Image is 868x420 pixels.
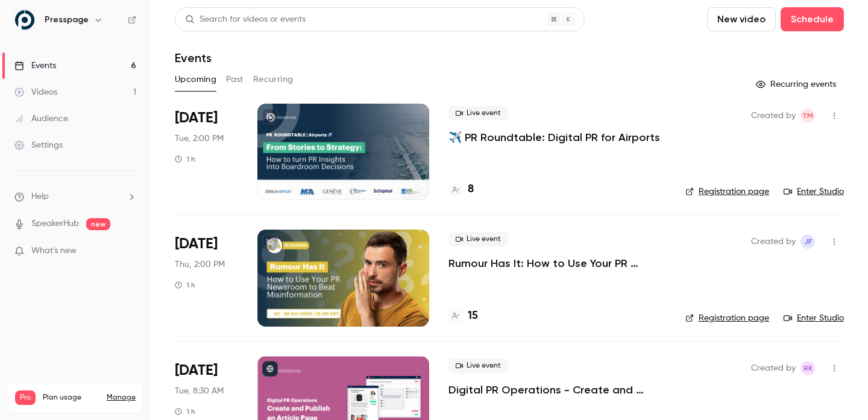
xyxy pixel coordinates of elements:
[175,108,218,128] span: [DATE]
[31,218,79,230] a: SpeakerHub
[800,361,815,375] span: Robin Kleine
[175,407,195,416] div: 1 h
[226,70,244,89] button: Past
[751,108,796,123] span: Created by
[784,312,844,324] a: Enter Studio
[750,75,844,94] button: Recurring events
[468,181,474,198] h4: 8
[175,70,216,89] button: Upcoming
[14,139,63,151] div: Settings
[175,259,225,271] span: Thu, 2:00 PM
[804,361,813,375] span: RK
[448,383,666,397] a: Digital PR Operations - Create and Publish an Article Page
[175,230,238,326] div: Oct 30 Thu, 3:00 PM (Europe/Amsterdam)
[175,234,218,254] span: [DATE]
[802,108,813,123] span: TM
[31,190,49,203] span: Help
[751,361,796,375] span: Created by
[448,256,666,271] a: Rumour Has It: How to Use Your PR Newsroom to Beat Misinformation
[448,181,474,198] a: 8
[707,7,776,31] button: New video
[175,154,195,164] div: 1 h
[175,280,195,290] div: 1 h
[86,218,110,230] span: new
[43,393,99,403] span: Plan usage
[175,133,224,145] span: Tue, 2:00 PM
[122,246,136,257] iframe: Noticeable Trigger
[751,234,796,249] span: Created by
[14,60,56,72] div: Events
[781,7,844,31] button: Schedule
[685,312,769,324] a: Registration page
[175,361,218,380] span: [DATE]
[14,113,68,125] div: Audience
[107,393,136,403] a: Manage
[685,186,769,198] a: Registration page
[448,308,478,324] a: 15
[448,359,508,373] span: Live event
[15,390,36,405] span: Pro
[468,308,478,324] h4: 15
[448,106,508,121] span: Live event
[253,70,294,89] button: Recurring
[14,190,136,203] li: help-dropdown-opener
[175,104,238,200] div: Oct 21 Tue, 3:00 PM (Europe/Amsterdam)
[800,234,815,249] span: Jesse Finn-Brown
[448,232,508,246] span: Live event
[15,10,34,30] img: Presspage
[175,385,224,397] span: Tue, 8:30 AM
[45,14,89,26] h6: Presspage
[175,51,212,65] h1: Events
[448,130,660,145] a: ✈️ PR Roundtable: Digital PR for Airports
[14,86,57,98] div: Videos
[800,108,815,123] span: Teis Meijer
[784,186,844,198] a: Enter Studio
[31,245,77,257] span: What's new
[804,234,812,249] span: JF
[185,13,306,26] div: Search for videos or events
